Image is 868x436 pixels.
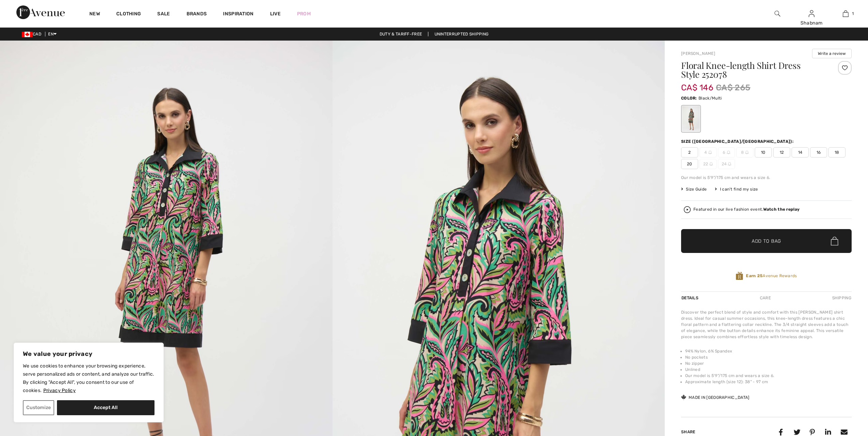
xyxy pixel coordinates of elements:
img: ring-m.svg [709,162,713,166]
a: [PERSON_NAME] [681,51,715,56]
img: My Info [809,10,814,18]
span: 1 [852,11,854,17]
span: CAD [22,32,44,36]
p: We use cookies to enhance your browsing experience, serve personalized ads or content, and analyz... [23,362,155,395]
span: 4 [700,147,717,157]
p: We value your privacy [23,350,155,358]
img: Bag.svg [831,237,838,245]
li: No zipper [685,360,852,366]
div: Size ([GEOGRAPHIC_DATA]/[GEOGRAPHIC_DATA]): [681,138,795,145]
li: Our model is 5'9"/175 cm and wears a size 6. [685,373,852,379]
div: Care [754,292,777,304]
div: Shabnam [795,19,828,27]
button: Write a review [812,49,852,58]
img: search the website [775,10,780,18]
span: EN [48,32,57,36]
span: 14 [792,147,809,157]
span: 6 [718,147,735,157]
li: Approximate length (size 12): 38" - 97 cm [685,379,852,385]
li: No pockets [685,354,852,360]
a: Live [270,10,281,17]
img: 1ère Avenue [16,5,65,19]
a: Sale [157,11,170,18]
a: Prom [297,10,311,17]
span: Color: [681,96,697,101]
span: CA$ 265 [716,81,750,94]
button: Customize [23,400,54,415]
button: Add to Bag [681,229,852,253]
a: Clothing [116,11,141,18]
a: Privacy Policy [43,387,76,394]
img: Canadian Dollar [22,32,33,37]
strong: Watch the replay [763,207,800,212]
strong: Earn 25 [746,273,763,278]
div: We value your privacy [14,343,164,422]
span: 10 [755,147,772,157]
div: Our model is 5'9"/175 cm and wears a size 6. [681,175,852,181]
div: Made in [GEOGRAPHIC_DATA] [681,394,750,401]
span: Black/Multi [698,96,722,101]
span: Size Guide [681,186,707,192]
div: I can't find my size [715,186,758,192]
span: 8 [736,147,753,157]
span: 24 [718,159,735,169]
li: Unlined [685,366,852,373]
li: 94% Nylon, 6% Spandex [685,348,852,354]
div: Shipping [830,292,852,304]
span: Avenue Rewards [746,273,797,279]
span: 18 [828,147,845,157]
h1: Floral Knee-length Shirt Dress Style 252078 [681,61,823,79]
span: CA$ 146 [681,76,713,92]
img: ring-m.svg [708,151,712,154]
span: 20 [681,159,698,169]
a: Sign In [809,10,814,17]
a: New [89,11,100,18]
img: ring-m.svg [745,151,749,154]
span: 2 [681,147,698,157]
img: ring-m.svg [728,162,731,166]
span: Add to Bag [752,238,781,245]
span: Share [681,430,695,434]
div: Details [681,292,700,304]
img: My Bag [843,10,849,18]
a: Brands [187,11,207,18]
div: Black/Multi [682,106,700,132]
div: Featured in our live fashion event. [693,207,799,212]
img: ring-m.svg [727,151,730,154]
div: Discover the perfect blend of style and comfort with this [PERSON_NAME] shirt dress. Ideal for ca... [681,309,852,340]
button: Accept All [57,400,155,415]
a: 1 [829,10,862,18]
span: Inspiration [223,11,253,18]
img: Avenue Rewards [736,271,743,281]
span: 16 [810,147,827,157]
img: Watch the replay [684,206,691,213]
span: 22 [700,159,717,169]
span: 12 [773,147,790,157]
